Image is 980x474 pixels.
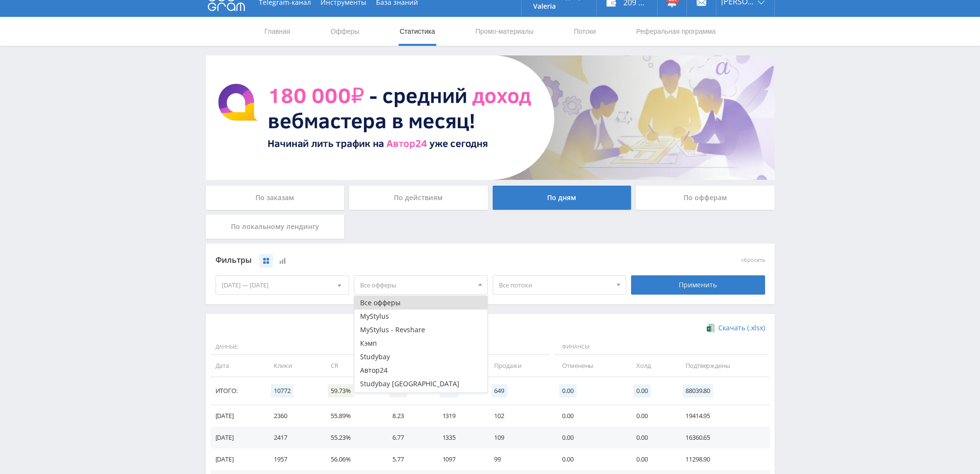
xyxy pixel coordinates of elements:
span: 0.00 [633,384,650,397]
td: 5.77 [383,448,432,470]
span: Скачать (.xlsx) [718,324,765,332]
button: Studybay [354,350,487,364]
div: По действиям [349,186,488,210]
span: 59.73% [328,384,353,397]
td: 109 [484,427,552,448]
td: 102 [484,405,552,427]
td: [DATE] [211,405,265,427]
button: сбросить [741,257,765,263]
td: 55.23% [321,427,383,448]
td: 1319 [433,405,485,427]
div: [DATE] — [DATE] [216,276,349,294]
td: 0.00 [552,448,627,470]
div: Фильтры [215,253,627,268]
td: 0.00 [627,448,676,470]
a: Реферальная программа [635,17,717,46]
td: 19414.95 [676,405,769,427]
td: Продажи [484,355,552,377]
button: Все офферы [354,296,487,310]
td: [DATE] [211,427,265,448]
span: Данные: [211,339,430,355]
td: Клики [264,355,321,377]
a: Главная [264,17,291,46]
td: 99 [484,448,552,470]
td: 0.00 [627,405,676,427]
button: Studybay [GEOGRAPHIC_DATA] [354,377,487,391]
td: Итого: [211,377,265,405]
div: По дням [493,186,631,210]
td: 6.77 [383,427,432,448]
td: 1335 [433,427,485,448]
td: 8.23 [383,405,432,427]
span: 649 [491,384,507,397]
img: xlsx [707,323,715,333]
span: Финансы: [555,339,767,355]
td: CR [321,355,383,377]
td: Отменены [552,355,627,377]
span: Все потоки [499,276,612,294]
button: Автор24 [354,364,487,377]
td: Подтверждены [676,355,769,377]
span: 10772 [271,384,293,397]
span: Все офферы [360,276,473,294]
p: Valeria [533,2,585,10]
button: Study AI (RevShare) [354,391,487,404]
td: 1957 [264,448,321,470]
a: Офферы [330,17,361,46]
a: Промо-материалы [474,17,534,46]
span: 0.00 [559,384,576,397]
a: Потоки [573,17,597,46]
img: BannerAvtor24 [206,55,775,180]
div: По офферам [636,186,775,210]
td: 16360.65 [676,427,769,448]
a: Скачать (.xlsx) [707,324,765,333]
button: MyStylus [354,310,487,323]
button: Кэмп [354,337,487,350]
span: Действия: [435,339,550,355]
td: 11298.90 [676,448,769,470]
td: Холд [627,355,676,377]
td: 56.06% [321,448,383,470]
div: По локальному лендингу [206,215,345,239]
td: 0.00 [552,405,627,427]
td: 2417 [264,427,321,448]
td: [DATE] [211,448,265,470]
td: 2360 [264,405,321,427]
div: Применить [631,275,765,295]
td: Дата [211,355,265,377]
button: MyStylus - Revshare [354,323,487,337]
td: 1097 [433,448,485,470]
span: 88039.80 [683,384,713,397]
div: По заказам [206,186,345,210]
td: 55.89% [321,405,383,427]
a: Статистика [399,17,436,46]
td: 0.00 [627,427,676,448]
td: 0.00 [552,427,627,448]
